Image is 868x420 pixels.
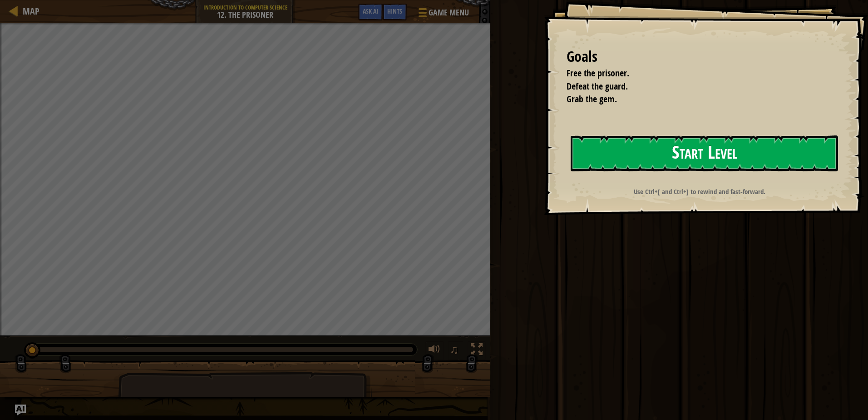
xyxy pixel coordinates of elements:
button: Start Level [571,135,838,171]
span: Game Menu [429,7,469,19]
li: Grab the gem. [555,93,834,106]
span: Ask AI [363,7,378,15]
button: Ask AI [358,4,383,20]
button: Adjust volume [425,341,444,360]
button: ♫ [448,341,464,360]
li: Free the prisoner. [555,67,834,80]
span: Map [23,5,39,17]
button: Game Menu [411,4,474,25]
span: Grab the gem. [567,93,617,105]
div: Goals [567,46,836,67]
li: Defeat the guard. [555,80,834,93]
span: Defeat the guard. [567,80,628,92]
button: Ask AI [15,405,26,415]
strong: Use Ctrl+[ and Ctrl+] to rewind and fast-forward. [634,187,765,196]
span: Hints [387,7,402,15]
a: Map [18,5,39,17]
span: Free the prisoner. [567,67,629,79]
span: ♫ [450,343,459,356]
button: Toggle fullscreen [468,341,486,360]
